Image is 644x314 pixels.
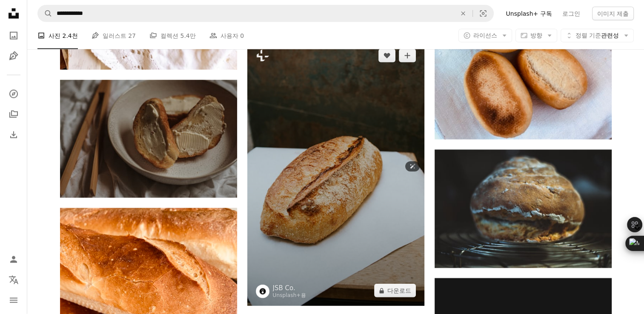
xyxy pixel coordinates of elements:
a: 홈 — Unsplash [5,5,22,24]
button: 정렬 기준관련성 [561,29,634,43]
div: 용 [273,292,306,299]
button: 라이선스 [458,29,512,43]
a: 로그인 / 가입 [5,251,22,268]
a: 일러스트 27 [92,22,136,49]
span: 관련성 [575,31,619,40]
a: 사진 [5,27,22,44]
span: 라이선스 [473,32,497,39]
a: 로그인 [557,7,585,20]
img: JSB Co.의 프로필로 이동 [256,285,269,298]
img: 선반에서 식히는 빵 한 덩어리 [435,150,612,268]
a: Unsplash+ [273,292,301,298]
span: 5.4만 [180,31,195,40]
form: 사이트 전체에서 이미지 찾기 [37,5,494,22]
img: 종이 위에 앉아 있는 빵 한 덩어리 [247,40,424,306]
a: 컬렉션 [5,106,22,123]
button: 언어 [5,271,22,288]
a: 선반에서 식히는 빵 한 덩어리 [435,205,612,213]
a: JSB Co. [273,284,306,292]
a: Unsplash+ 구독 [501,7,557,20]
button: 컬렉션에 추가 [399,49,416,63]
a: 종이 위에 앉아 있는 빵 한 덩어리 [247,169,424,177]
button: 삭제 [454,6,472,22]
span: 0 [240,31,244,40]
span: 방향 [530,32,542,39]
span: 27 [128,31,136,40]
button: Unsplash 검색 [38,6,52,22]
a: 다운로드 내역 [5,126,22,143]
button: 방향 [515,29,557,43]
img: 흰색 세라믹 접시에 빵 [60,80,237,198]
button: 메뉴 [5,292,22,309]
button: 이미지 제출 [592,7,634,20]
span: 정렬 기준 [575,32,601,39]
button: 시각적 검색 [473,6,493,22]
a: 일러스트 [5,48,22,65]
a: 탐색 [5,86,22,103]
a: 사용자 0 [209,22,244,49]
a: 컬렉션 5.4만 [149,22,196,49]
button: 다운로드 [374,284,416,297]
a: 흰색 세라믹 접시에 빵 [60,135,237,143]
button: 좋아요 [378,49,395,63]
